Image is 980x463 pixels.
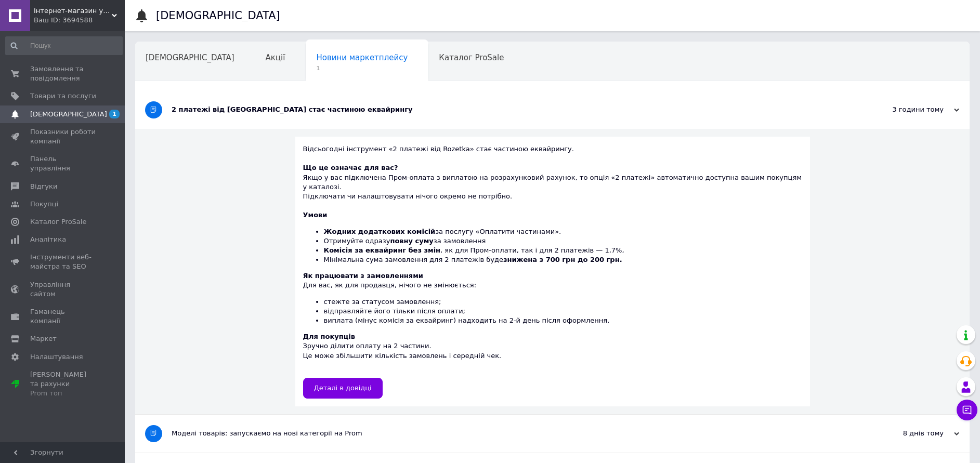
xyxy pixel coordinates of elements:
span: Показники роботи компанії [30,127,96,146]
li: Отримуйте одразу за замовлення [324,236,802,246]
div: Відсьогодні інструмент «2 платежі від Rozetka» стає частиною еквайрингу. [303,144,802,163]
span: Інтернет-магазин yourprice [34,6,112,16]
div: 3 години тому [855,105,959,114]
span: [DEMOGRAPHIC_DATA] [146,53,234,62]
b: Комісія за еквайринг без змін [324,246,441,254]
li: за послугу «Оплатити частинами». [324,227,802,236]
span: Акції [266,53,285,62]
span: Інструменти веб-майстра та SEO [30,253,96,271]
div: Якщо у вас підключена Пром-оплата з виплатою на розрахунковий рахунок, то опція «2 платежі» автом... [303,163,802,201]
span: Маркет [30,334,57,343]
li: виплата (мінус комісія за еквайринг) надходить на 2-й день після оформлення. [324,316,802,325]
a: Деталі в довідці [303,378,383,399]
button: Чат з покупцем [957,400,977,420]
b: Для покупців [303,333,355,340]
span: Управління сайтом [30,280,96,299]
li: Мінімальна сума замовлення для 2 платежів буде [324,255,802,264]
span: Товари та послуги [30,91,96,101]
b: Що це означає для вас? [303,164,398,171]
li: стежте за статусом замовлення; [324,297,802,307]
span: Панель управління [30,154,96,173]
span: Налаштування [30,352,83,362]
span: Аналітика [30,235,66,244]
span: Каталог ProSale [439,53,504,62]
div: Зручно ділити оплату на 2 частини. Це може збільшити кількість замовлень і середній чек. [303,332,802,370]
div: 8 днів тому [855,429,959,438]
div: Ваш ID: 3694588 [34,16,125,25]
span: [PERSON_NAME] та рахунки [30,370,96,399]
div: Моделі товарів: запускаємо на нові категорії на Prom [172,429,855,438]
span: Покупці [30,200,58,209]
span: 1 [109,110,120,118]
b: Жодних додаткових комісій [324,228,436,235]
span: Деталі в довідці [314,384,372,392]
span: Відгуки [30,182,57,191]
div: Prom топ [30,389,96,398]
b: повну суму [390,237,433,245]
li: , як для Пром-оплати, так і для 2 платежів — 1,7%, [324,246,802,255]
b: Умови [303,211,328,219]
h1: [DEMOGRAPHIC_DATA] [156,9,280,22]
input: Пошук [5,36,123,55]
span: 1 [316,64,408,72]
li: відправляйте його тільки після оплати; [324,307,802,316]
b: Як працювати з замовленнями [303,272,423,280]
span: Замовлення та повідомлення [30,64,96,83]
span: Гаманець компанії [30,307,96,326]
span: [DEMOGRAPHIC_DATA] [30,110,107,119]
div: 2 платежі від [GEOGRAPHIC_DATA] стає частиною еквайрингу [172,105,855,114]
span: Новини маркетплейсу [316,53,408,62]
b: знижена з 700 грн до 200 грн. [503,256,622,263]
span: Каталог ProSale [30,217,86,227]
div: Для вас, як для продавця, нічого не змінюється: [303,271,802,325]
